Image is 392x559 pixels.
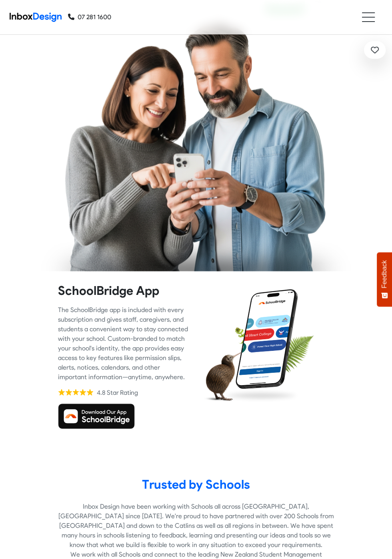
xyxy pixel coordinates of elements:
[58,404,135,429] img: Download SchoolBridge App
[202,350,242,404] img: kiwi_bird.png
[58,305,190,382] div: The SchoolBridge app is included with every subscription and gives staff, caregivers, and student...
[58,502,334,550] p: Inbox Design have been working with Schools all across [GEOGRAPHIC_DATA], [GEOGRAPHIC_DATA] since...
[381,260,388,288] span: Feedback
[377,252,392,306] button: Feedback - Show survey
[231,289,302,389] img: phone.png
[58,283,190,298] heading: SchoolBridge App
[221,388,300,405] img: shadow.png
[58,477,334,492] heading: Trusted by Schools
[68,12,111,22] a: 07 281 1600
[41,21,351,272] img: parents_using_phone.png
[97,388,138,397] div: 4.8 Star Rating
